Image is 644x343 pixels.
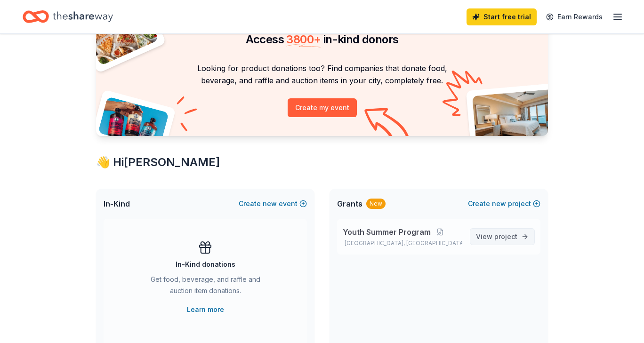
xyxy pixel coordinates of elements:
div: 👋 Hi [PERSON_NAME] [96,155,548,170]
a: View project [470,228,535,245]
button: Createnewproject [468,198,540,209]
p: [GEOGRAPHIC_DATA], [GEOGRAPHIC_DATA] [343,239,462,247]
span: new [492,198,506,209]
span: new [263,198,277,209]
button: Createnewevent [239,198,307,209]
p: Looking for product donations too? Find companies that donate food, beverage, and raffle and auct... [107,62,537,87]
a: Learn more [187,304,224,315]
span: Youth Summer Program [343,226,431,238]
img: Pizza [86,6,159,66]
div: In-Kind donations [176,259,235,270]
div: New [366,199,386,209]
span: View [476,231,517,242]
span: In-Kind [104,198,130,209]
span: Access in-kind donors [246,32,399,46]
div: Get food, beverage, and raffle and auction item donations. [141,274,269,300]
a: Earn Rewards [540,8,608,25]
span: 3800 + [286,32,321,46]
a: Home [23,6,113,28]
span: project [494,232,517,240]
button: Create my event [288,98,357,117]
img: Curvy arrow [364,108,411,143]
span: Grants [337,198,362,209]
a: Start free trial [467,8,537,25]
